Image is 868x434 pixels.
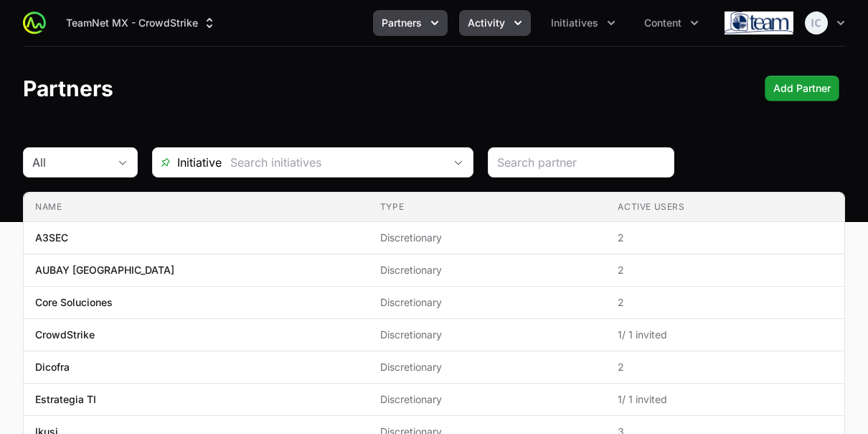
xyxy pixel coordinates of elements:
[542,10,624,36] div: Initiatives menu
[636,10,707,36] button: Content
[618,328,833,342] span: 1 / 1 invited
[35,263,174,277] p: AUBAY [GEOGRAPHIC_DATA]
[765,75,839,101] div: Primary actions
[606,193,844,222] th: Active Users
[35,231,68,245] p: A3SEC
[24,193,369,222] th: Name
[373,10,448,36] button: Partners
[618,263,833,277] span: 2
[497,154,665,171] input: Search partner
[618,295,833,310] span: 2
[46,10,707,36] div: Main navigation
[32,154,108,171] div: All
[380,263,595,277] span: Discretionary
[618,231,833,245] span: 2
[35,360,70,374] p: Dicofra
[373,10,448,36] div: Partners menu
[773,80,831,97] span: Add Partner
[468,16,505,30] span: Activity
[369,193,607,222] th: Type
[153,154,222,171] span: Initiative
[805,11,828,34] img: Isaías Callejas Mancilla
[35,328,95,342] p: CrowdStrike
[644,16,681,30] span: Content
[35,295,113,310] p: Core Soluciones
[23,75,113,101] h1: Partners
[765,75,839,101] button: Add Partner
[57,10,225,36] button: TeamNet MX - CrowdStrike
[551,16,598,30] span: Initiatives
[24,148,137,177] button: All
[444,148,473,177] div: Open
[380,231,595,245] span: Discretionary
[380,295,595,310] span: Discretionary
[459,10,531,36] div: Activity menu
[23,11,46,34] img: ActivitySource
[382,16,422,30] span: Partners
[618,392,833,407] span: 1 / 1 invited
[618,360,833,374] span: 2
[222,148,444,177] input: Search initiatives
[636,10,707,36] div: Content menu
[542,10,624,36] button: Initiatives
[35,392,96,407] p: Estrategia TI
[380,328,595,342] span: Discretionary
[380,392,595,407] span: Discretionary
[725,9,793,37] img: TeamNet MX
[459,10,531,36] button: Activity
[380,360,595,374] span: Discretionary
[57,10,225,36] div: Supplier switch menu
